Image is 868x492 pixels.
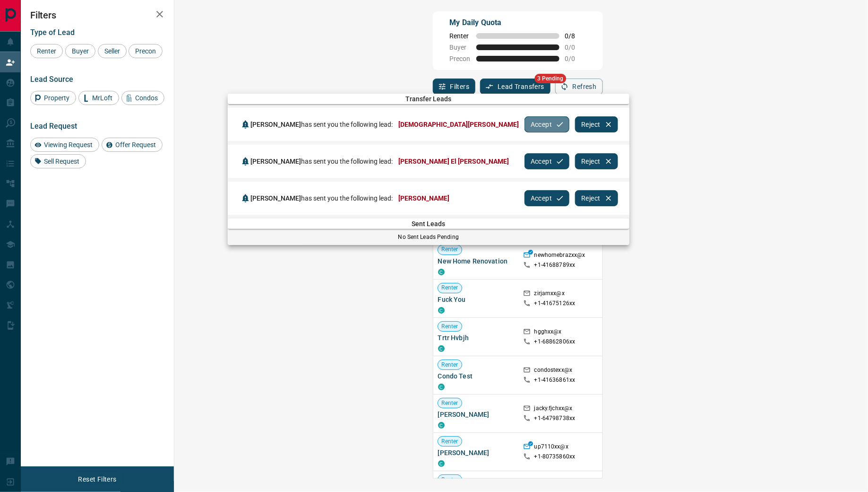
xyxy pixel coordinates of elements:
button: Accept [524,116,569,132]
span: has sent you the following lead: [250,121,393,128]
p: No Sent Leads Pending [228,233,629,241]
span: [DEMOGRAPHIC_DATA][PERSON_NAME] [398,121,519,128]
button: Reject [575,153,618,169]
button: Reject [575,190,618,206]
span: Sent Leads [228,220,629,228]
button: Accept [524,190,569,206]
span: [PERSON_NAME] El [PERSON_NAME] [398,158,509,165]
span: has sent you the following lead: [250,158,393,165]
button: Accept [524,153,569,169]
span: has sent you the following lead: [250,194,393,202]
span: Transfer Leads [228,95,629,103]
span: [PERSON_NAME] [250,194,301,202]
button: Reject [575,116,618,132]
span: [PERSON_NAME] [250,121,301,128]
span: [PERSON_NAME] [250,158,301,165]
span: [PERSON_NAME] [398,194,449,202]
